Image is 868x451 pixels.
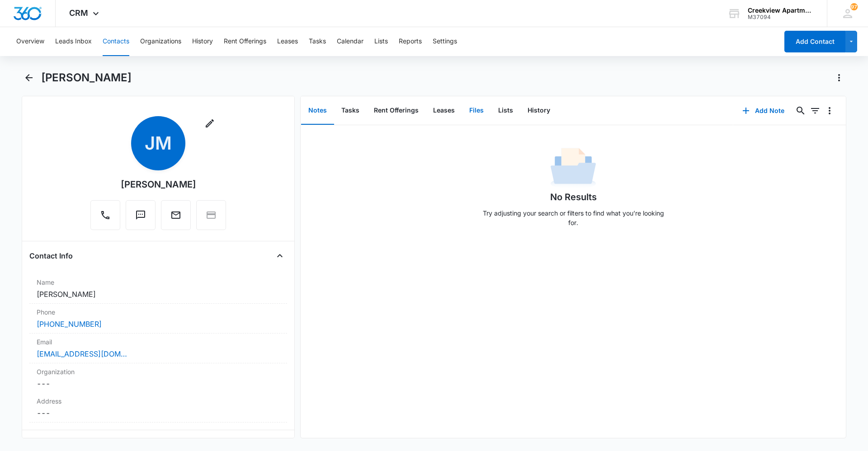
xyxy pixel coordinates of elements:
label: Phone [37,307,280,317]
div: Organization--- [29,363,287,393]
a: Email [161,214,191,222]
a: [PHONE_NUMBER] [37,319,102,329]
button: Rent Offerings [367,97,426,125]
button: Actions [832,70,846,85]
button: Email [161,200,191,230]
button: History [192,27,213,56]
button: Calendar [337,27,363,56]
div: account name [748,7,814,14]
label: Name [37,277,280,287]
dd: --- [37,408,280,418]
div: [PERSON_NAME] [121,178,196,191]
button: Overview [16,27,44,56]
div: Address--- [29,393,287,423]
button: Settings [433,27,457,56]
a: Text [126,214,156,222]
button: Call [90,200,120,230]
button: Tasks [334,97,367,125]
div: Name[PERSON_NAME] [29,274,287,304]
div: account id [748,14,814,20]
label: Address [37,396,280,406]
button: Tasks [309,27,326,56]
span: JM [131,116,185,170]
button: Add Note [733,100,793,122]
button: Filters [808,103,822,118]
h4: Contact Info [29,250,73,261]
button: Overflow Menu [822,103,837,118]
button: Leases [277,27,298,56]
dd: --- [37,378,280,389]
button: Files [462,97,491,125]
dd: [PERSON_NAME] [37,289,280,300]
div: Email[EMAIL_ADDRESS][DOMAIN_NAME] [29,334,287,363]
button: Add Contact [784,31,845,52]
button: Close [273,249,287,263]
a: Call [90,214,120,222]
button: Lists [491,97,520,125]
button: Reports [399,27,422,56]
button: Text [126,200,156,230]
button: Rent Offerings [224,27,266,56]
button: Back [22,70,36,85]
button: Leads Inbox [55,27,92,56]
h1: [PERSON_NAME] [41,71,132,85]
div: notifications count [850,3,858,10]
a: [EMAIL_ADDRESS][DOMAIN_NAME] [37,348,127,359]
h1: No Results [550,190,597,204]
button: Contacts [103,27,129,56]
button: Leases [426,97,462,125]
button: Notes [301,97,334,125]
span: CRM [69,8,88,18]
button: Search... [793,103,808,118]
button: Lists [374,27,388,56]
button: Organizations [140,27,181,56]
img: No Data [551,145,596,190]
p: Try adjusting your search or filters to find what you’re looking for. [478,208,668,227]
label: Email [37,337,280,347]
button: History [520,97,557,125]
label: Organization [37,367,280,376]
span: 97 [850,3,858,10]
div: Phone[PHONE_NUMBER] [29,304,287,334]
